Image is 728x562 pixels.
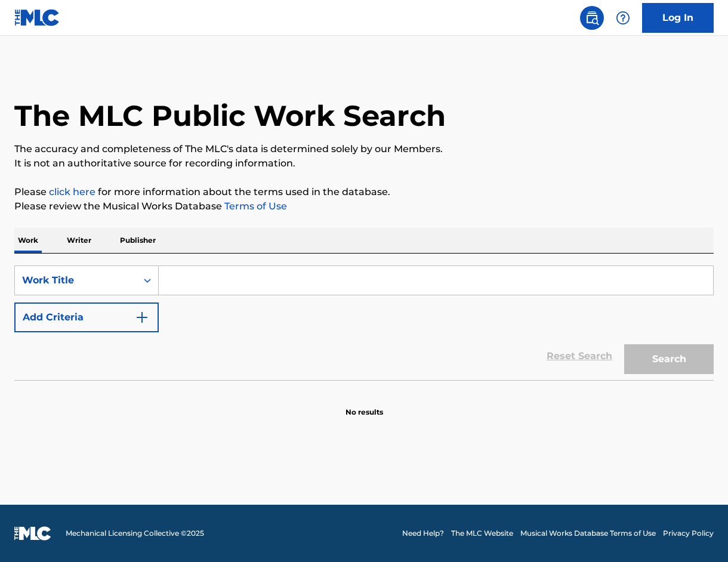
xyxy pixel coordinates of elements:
div: Work Title [22,273,129,288]
a: Log In [642,3,714,33]
button: Add Criteria [14,302,159,332]
p: Please review the Musical Works Database [14,199,714,214]
p: Writer [63,228,95,253]
a: Public Search [580,6,604,30]
div: Help [611,6,635,30]
iframe: Chat Widget [668,505,728,562]
img: search [585,11,599,25]
p: Work [14,228,42,253]
a: click here [49,186,95,197]
span: Mechanical Licensing Collective © 2025 [66,528,204,539]
h1: The MLC Public Work Search [14,98,446,134]
p: Please for more information about the terms used in the database. [14,185,714,199]
a: The MLC Website [451,528,513,539]
a: Musical Works Database Terms of Use [520,528,656,539]
img: 9d2ae6d4665cec9f34b9.svg [135,310,149,325]
p: It is not an authoritative source for recording information. [14,156,714,171]
a: Need Help? [402,528,444,539]
p: The accuracy and completeness of The MLC's data is determined solely by our Members. [14,142,714,156]
img: logo [14,526,51,541]
p: Publisher [116,228,159,253]
a: Privacy Policy [663,528,714,539]
img: MLC Logo [14,9,60,26]
img: help [616,11,630,25]
p: No results [346,393,383,418]
form: Search Form [14,265,714,380]
a: Terms of Use [222,200,287,212]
